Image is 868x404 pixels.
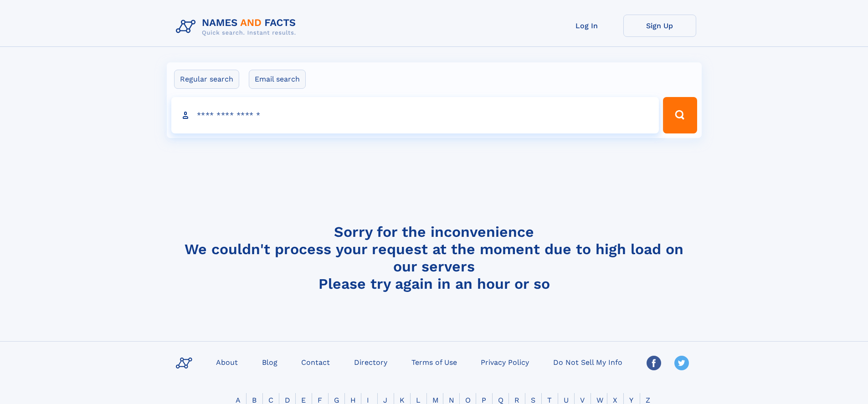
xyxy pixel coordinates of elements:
img: Facebook [647,356,661,370]
a: Do Not Sell My Info [550,355,626,368]
a: About [212,355,241,368]
img: Twitter [674,356,689,370]
a: Terms of Use [408,355,461,368]
a: Contact [298,355,334,368]
h4: Sorry for the inconvenience We couldn't process your request at the moment due to high load on ou... [172,223,696,292]
a: Log In [550,15,623,37]
a: Sign Up [623,15,696,37]
input: search input [171,97,659,133]
a: Blog [258,355,281,368]
a: Privacy Policy [477,355,533,368]
img: Logo Names and Facts [172,15,303,39]
button: Search Button [663,97,697,133]
label: Regular search [174,70,239,89]
label: Email search [249,70,306,89]
a: Directory [350,355,391,368]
